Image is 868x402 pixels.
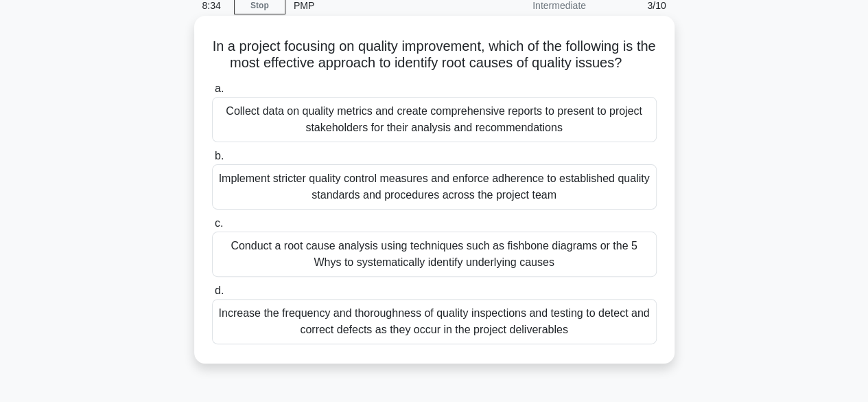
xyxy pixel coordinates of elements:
span: c. [215,217,223,229]
span: a. [215,82,224,94]
div: Implement stricter quality control measures and enforce adherence to established quality standard... [212,164,657,210]
div: Conduct a root cause analysis using techniques such as fishbone diagrams or the 5 Whys to systema... [212,232,657,277]
div: Collect data on quality metrics and create comprehensive reports to present to project stakeholde... [212,97,657,142]
span: b. [215,150,224,161]
span: d. [215,284,224,296]
h5: In a project focusing on quality improvement, which of the following is the most effective approa... [211,38,658,72]
div: Increase the frequency and thoroughness of quality inspections and testing to detect and correct ... [212,299,657,344]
